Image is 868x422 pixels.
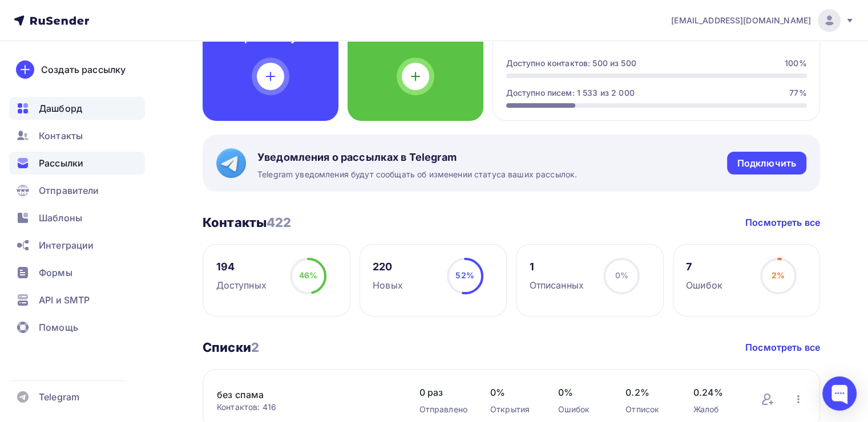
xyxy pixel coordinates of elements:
a: Контакты [9,124,145,147]
div: Новых [373,278,403,292]
a: Шаблоны [9,206,145,229]
span: Шаблоны [39,211,82,225]
span: 0.2% [625,386,671,399]
div: 194 [216,260,267,274]
span: Дашборд [39,102,82,115]
div: 7 [686,260,722,274]
span: API и SMTP [39,293,90,307]
a: [EMAIL_ADDRESS][DOMAIN_NAME] [671,9,854,32]
span: Интеграции [39,238,94,252]
span: 0% [615,270,628,280]
div: Отписок [625,404,671,415]
span: Помощь [39,320,78,334]
a: Отправители [9,179,145,202]
div: Ошибок [686,278,722,292]
div: 1 [530,260,584,274]
span: 52% [455,270,474,280]
div: Создать рассылку [41,63,126,76]
h3: Контакты [203,214,292,230]
span: Формы [39,266,72,279]
div: 77% [789,87,806,99]
a: Формы [9,261,145,284]
span: 2% [772,270,785,280]
div: Открытия [490,404,535,415]
span: Уведомления о рассылках в Telegram [257,151,577,164]
span: [EMAIL_ADDRESS][DOMAIN_NAME] [671,15,811,26]
div: Доступных [216,278,267,292]
div: Доступно контактов: 500 из 500 [506,58,636,69]
a: Дашборд [9,97,145,120]
div: Жалоб [693,404,738,415]
div: 100% [785,58,807,69]
div: Отправлено [419,404,467,415]
span: 422 [267,215,291,230]
div: Подключить [737,157,796,170]
span: 46% [299,270,317,280]
div: Контактов: 416 [217,401,396,413]
span: 0% [490,386,535,399]
span: Telegram [39,390,79,404]
h3: Списки [203,339,259,355]
a: Посмотреть все [745,216,820,229]
a: Рассылки [9,152,145,175]
span: Отправители [39,184,99,197]
div: Отписанных [530,278,584,292]
span: 2 [251,340,259,355]
a: без спама [217,388,396,401]
div: Ошибок [558,404,603,415]
div: 220 [373,260,403,274]
span: 0% [558,386,603,399]
span: Контакты [39,129,83,143]
a: Посмотреть все [745,340,820,354]
span: 0.24% [693,386,738,399]
div: Доступно писем: 1 533 из 2 000 [506,87,635,99]
span: Telegram уведомления будут сообщать об изменении статуса ваших рассылок. [257,169,577,180]
span: 0 раз [419,386,467,399]
span: Рассылки [39,156,83,170]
